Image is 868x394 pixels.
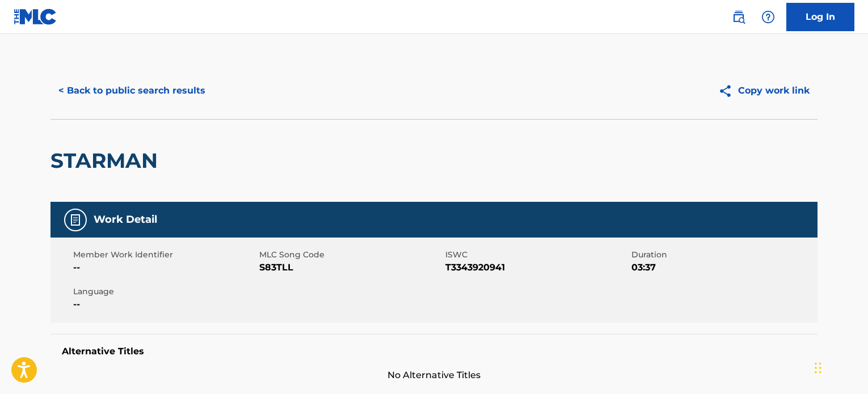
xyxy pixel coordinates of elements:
[811,340,868,394] iframe: Chat Widget
[259,261,443,274] span: S83TLL
[445,261,629,274] span: T3343920941
[631,261,815,274] span: 03:37
[62,346,806,357] h5: Alternative Titles
[69,213,82,227] img: Work Detail
[445,249,629,261] span: ISWC
[94,213,157,226] h5: Work Detail
[732,10,745,24] img: search
[718,84,738,98] img: Copy work link
[757,6,779,28] div: Help
[631,249,815,261] span: Duration
[14,9,57,25] img: MLC Logo
[727,6,750,28] a: Public Search
[259,249,443,261] span: MLC Song Code
[710,77,818,105] button: Copy work link
[786,3,854,31] a: Log In
[50,368,818,382] span: No Alternative Titles
[815,351,821,385] div: Drag
[73,261,256,274] span: --
[73,298,256,311] span: --
[50,148,163,173] h2: STARMAN
[73,286,256,298] span: Language
[73,249,256,261] span: Member Work Identifier
[50,77,213,105] button: < Back to public search results
[761,10,775,24] img: help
